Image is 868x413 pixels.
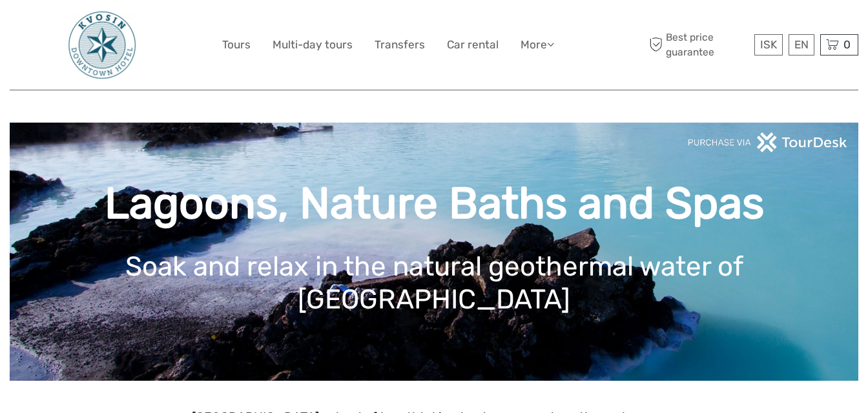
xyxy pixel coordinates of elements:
[789,34,814,55] div: EN
[760,38,777,51] span: ISK
[447,35,499,54] a: Car rental
[842,38,852,51] span: 0
[375,35,425,54] a: Transfers
[521,35,554,54] a: More
[29,177,839,230] h1: Lagoons, Nature Baths and Spas
[29,250,839,316] h1: Soak and relax in the natural geothermal water of [GEOGRAPHIC_DATA]
[687,132,849,152] img: PurchaseViaTourDeskwhite.png
[222,35,251,54] a: Tours
[273,35,353,54] a: Multi-day tours
[67,10,137,80] img: 48-093e29fa-b2a2-476f-8fe8-72743a87ce49_logo_big.jpg
[646,30,752,59] span: Best price guarantee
